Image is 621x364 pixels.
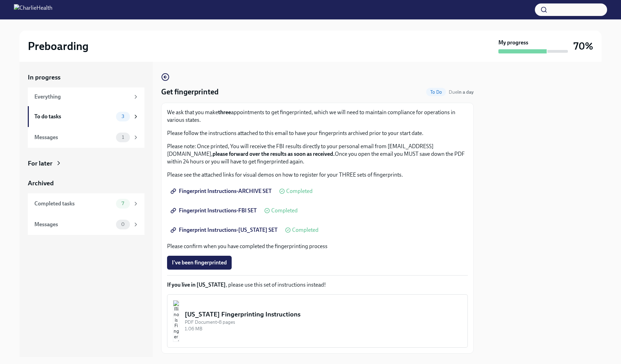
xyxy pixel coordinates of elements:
[167,129,468,137] p: Please follow the instructions attached to this email to have your fingerprints archived prior to...
[218,109,231,116] strong: three
[14,4,52,15] img: CharlieHealth
[34,93,130,101] div: Everything
[173,300,179,342] img: Illinois Fingerprinting Instructions
[28,179,144,188] a: Archived
[167,256,232,270] button: I've been fingerprinted
[28,159,144,168] a: For later
[271,208,298,213] span: Completed
[167,294,468,348] button: [US_STATE] Fingerprinting InstructionsPDF Document•8 pages1.06 MB
[457,89,474,95] strong: in a day
[172,207,257,214] span: Fingerprint Instructions-FBI SET
[172,188,272,195] span: Fingerprint Instructions-ARCHIVE SET
[167,281,468,289] p: , please use this set of instructions instead!
[28,39,89,53] h2: Preboarding
[117,222,129,227] span: 0
[167,204,262,218] a: Fingerprint Instructions-FBI SET
[167,171,468,179] p: Please see the attached links for visual demos on how to register for your THREE sets of fingerpr...
[185,319,462,325] div: PDF Document • 8 pages
[167,143,468,166] p: Please note: Once printed, You will receive the FBI results directly to your personal email from ...
[449,89,474,95] span: Due
[172,227,278,234] span: Fingerprint Instructions-[US_STATE] SET
[449,89,474,95] span: August 29th, 2025 09:00
[117,114,129,119] span: 3
[28,127,144,148] a: Messages1
[28,73,144,82] a: In progress
[117,201,128,206] span: 7
[573,40,593,52] h3: 70%
[167,109,468,124] p: We ask that you make appointments to get fingerprinted, which we will need to maintain compliance...
[167,223,282,237] a: Fingerprint Instructions-[US_STATE] SET
[167,281,226,288] strong: If you live in [US_STATE]
[34,221,113,228] div: Messages
[172,259,227,266] span: I've been fingerprinted
[34,134,113,141] div: Messages
[213,151,335,157] strong: please forward over the results as soon as received.
[28,193,144,214] a: Completed tasks7
[118,135,128,140] span: 1
[161,87,218,97] h4: Get fingerprinted
[498,39,528,46] strong: My progress
[34,200,113,208] div: Completed tasks
[28,87,144,106] a: Everything
[185,310,462,319] div: [US_STATE] Fingerprinting Instructions
[286,188,313,194] span: Completed
[28,159,52,168] div: For later
[185,325,462,332] div: 1.06 MB
[167,243,468,250] p: Please confirm when you have completed the fingerprinting process
[292,227,318,233] span: Completed
[167,184,276,198] a: Fingerprint Instructions-ARCHIVE SET
[34,113,113,120] div: To do tasks
[28,106,144,127] a: To do tasks3
[426,90,446,95] span: To Do
[28,214,144,235] a: Messages0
